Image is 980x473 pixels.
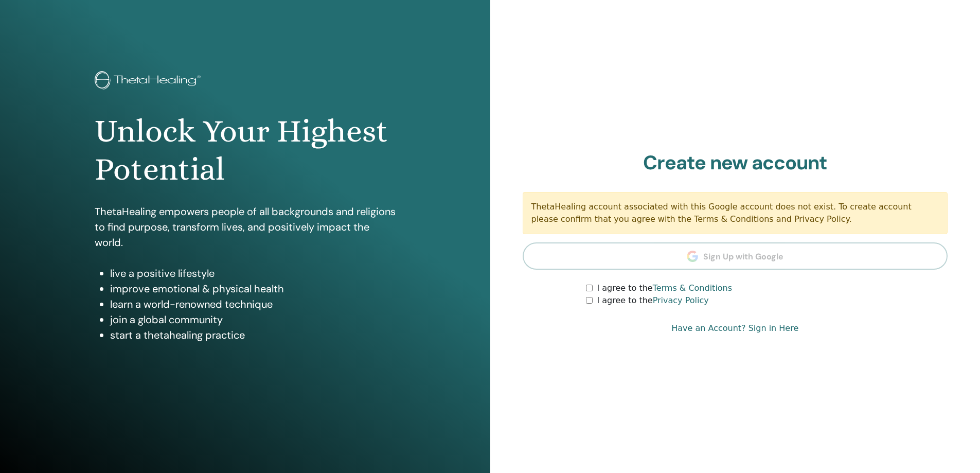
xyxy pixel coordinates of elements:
[671,322,798,335] a: Have an Account? Sign in Here
[95,204,396,250] p: ThetaHealing empowers people of all backgrounds and religions to find purpose, transform lives, a...
[110,296,396,312] li: learn a world-renowned technique
[597,294,708,307] label: I agree to the
[653,283,732,293] a: Terms & Conditions
[653,295,709,305] a: Privacy Policy
[95,112,396,189] h1: Unlock Your Highest Potential
[110,266,396,281] li: live a positive lifestyle
[523,151,948,175] h2: Create new account
[110,312,396,327] li: join a global community
[110,327,396,343] li: start a thetahealing practice
[523,192,948,234] div: ThetaHealing account associated with this Google account does not exist. To create account please...
[110,281,396,296] li: improve emotional & physical health
[597,282,732,294] label: I agree to the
